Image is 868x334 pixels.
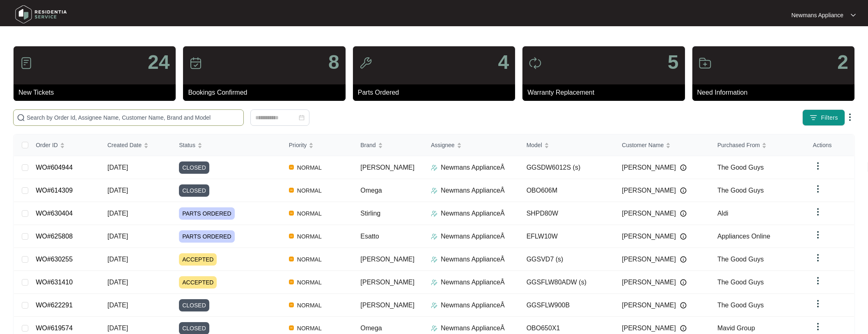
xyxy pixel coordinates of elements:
span: Omega [360,187,382,194]
p: 5 [668,52,679,72]
a: WO#625808 [36,233,73,240]
th: Customer Name [615,134,711,156]
span: NORMAL [294,323,325,333]
span: Status [179,141,195,150]
span: The Good Guys [717,279,764,286]
img: Assigner Icon [431,325,437,332]
span: Stirling [360,210,380,217]
td: OBO606M [520,179,616,202]
span: CLOSED [179,161,209,174]
span: [PERSON_NAME] [622,277,676,287]
p: Newmans ApplianceÂ [441,300,505,310]
img: icon [189,57,202,70]
span: Omega [360,325,382,332]
span: [DATE] [108,164,128,171]
img: icon [699,57,712,70]
span: [PERSON_NAME] [622,209,676,218]
span: [PERSON_NAME] [622,300,676,310]
img: Info icon [680,233,687,240]
td: GGSFLW900B [520,294,616,317]
span: [DATE] [108,210,128,217]
img: icon [359,57,372,70]
span: Brand [360,141,376,150]
a: WO#619574 [36,325,73,332]
img: dropdown arrow [813,322,823,332]
img: Assigner Icon [431,256,437,263]
a: WO#631410 [36,279,73,286]
p: 2 [837,52,848,72]
p: 8 [328,52,339,72]
img: Info icon [680,164,687,171]
img: dropdown arrow [813,230,823,240]
span: Order ID [36,141,58,150]
span: NORMAL [294,186,325,195]
img: Info icon [680,279,687,286]
p: Newmans ApplianceÂ [441,323,505,333]
span: [PERSON_NAME] [360,302,415,309]
img: Assigner Icon [431,187,437,194]
img: Info icon [680,256,687,263]
img: Vercel Logo [289,302,294,307]
img: Vercel Logo [289,257,294,261]
th: Actions [806,134,854,156]
span: [DATE] [108,233,128,240]
img: Info icon [680,302,687,309]
td: GGSDW6012S (s) [520,156,616,179]
img: dropdown arrow [813,299,823,309]
span: [PERSON_NAME] [360,279,415,286]
span: Model [527,141,542,150]
span: [DATE] [108,325,128,332]
span: The Good Guys [717,164,764,171]
span: Filters [821,114,838,122]
img: Info icon [680,187,687,194]
span: [PERSON_NAME] [622,232,676,241]
th: Order ID [29,134,101,156]
th: Model [520,134,616,156]
td: SHPD80W [520,202,616,225]
th: Priority [282,134,354,156]
span: [PERSON_NAME] [360,256,415,263]
span: [DATE] [108,187,128,194]
img: filter icon [809,114,818,122]
a: WO#630255 [36,256,73,263]
span: [PERSON_NAME] [360,164,415,171]
p: Newmans ApplianceÂ [441,186,505,195]
img: Assigner Icon [431,233,437,240]
span: NORMAL [294,209,325,218]
img: dropdown arrow [845,112,855,122]
span: PARTS ORDERED [179,207,234,220]
td: GGSFLW80ADW (s) [520,271,616,294]
img: Vercel Logo [289,165,294,170]
span: [PERSON_NAME] [622,186,676,195]
img: Vercel Logo [289,234,294,239]
th: Brand [354,134,424,156]
td: GGSVD7 (s) [520,248,616,271]
span: NORMAL [294,254,325,264]
th: Created Date [101,134,173,156]
img: Vercel Logo [289,325,294,330]
img: Assigner Icon [431,302,437,309]
img: Vercel Logo [289,211,294,216]
span: Purchased From [717,141,760,150]
img: icon [20,57,33,70]
span: [DATE] [108,302,128,309]
p: Newmans ApplianceÂ [441,277,505,287]
span: NORMAL [294,300,325,310]
span: NORMAL [294,163,325,173]
img: dropdown arrow [813,207,823,217]
img: Assigner Icon [431,164,437,171]
img: dropdown arrow [813,253,823,263]
span: The Good Guys [717,187,764,194]
p: Newmans ApplianceÂ [441,254,505,264]
span: The Good Guys [717,302,764,309]
img: dropdown arrow [813,184,823,194]
p: 24 [148,52,169,72]
img: Assigner Icon [431,279,437,286]
th: Status [172,134,282,156]
a: WO#604944 [36,164,73,171]
span: Appliances Online [717,233,770,240]
img: search-icon [17,114,25,122]
a: WO#614309 [36,187,73,194]
th: Purchased From [711,134,806,156]
a: WO#630404 [36,210,73,217]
